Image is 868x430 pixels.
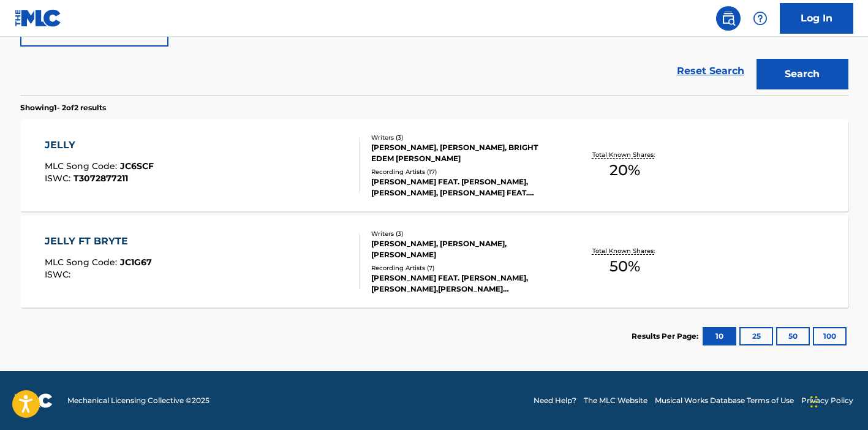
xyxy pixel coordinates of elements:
[753,11,768,26] img: help
[780,3,853,34] a: Log In
[371,229,556,238] div: Writers ( 3 )
[20,119,848,211] a: JELLYMLC Song Code:JC6SCFISWC:T3072877211Writers (3)[PERSON_NAME], [PERSON_NAME], BRIGHT EDEM [PE...
[45,257,120,268] span: MLC Song Code :
[748,6,772,31] div: Help
[716,6,741,31] a: Public Search
[671,58,750,85] a: Reset Search
[45,138,154,153] div: JELLY
[45,160,120,172] span: MLC Song Code :
[609,255,640,277] span: 50 %
[371,263,556,273] div: Recording Artists ( 7 )
[371,176,556,198] div: [PERSON_NAME] FEAT. [PERSON_NAME], [PERSON_NAME], [PERSON_NAME] FEAT. [PERSON_NAME] LEGZDINA
[807,371,868,430] iframe: Chat Widget
[120,257,152,268] span: JC1G67
[67,395,209,406] span: Mechanical Licensing Collective © 2025
[74,173,128,184] span: T3072877211
[739,327,773,345] button: 25
[371,133,556,142] div: Writers ( 3 )
[776,327,810,345] button: 50
[371,273,556,295] div: [PERSON_NAME] FEAT. [PERSON_NAME], [PERSON_NAME],[PERSON_NAME][DEMOGRAPHIC_DATA],[PERSON_NAME],[P...
[584,395,647,406] a: The MLC Website
[801,395,853,406] a: Privacy Policy
[371,142,556,164] div: [PERSON_NAME], [PERSON_NAME], BRIGHT EDEM [PERSON_NAME]
[15,9,62,27] img: MLC Logo
[371,238,556,260] div: [PERSON_NAME], [PERSON_NAME], [PERSON_NAME]
[592,150,658,159] p: Total Known Shares:
[810,383,818,420] div: Drag
[45,269,74,280] span: ISWC :
[15,393,53,408] img: logo
[45,234,152,249] div: JELLY FT BRYTE
[721,11,736,26] img: search
[592,246,658,255] p: Total Known Shares:
[20,102,106,113] p: Showing 1 - 2 of 2 results
[703,327,736,345] button: 10
[632,331,701,342] p: Results Per Page:
[609,159,640,181] span: 20 %
[45,173,74,184] span: ISWC :
[757,59,848,89] button: Search
[371,167,556,176] div: Recording Artists ( 17 )
[813,327,847,345] button: 100
[20,216,848,307] a: JELLY FT BRYTEMLC Song Code:JC1G67ISWC:Writers (3)[PERSON_NAME], [PERSON_NAME], [PERSON_NAME]Reco...
[655,395,794,406] a: Musical Works Database Terms of Use
[534,395,576,406] a: Need Help?
[120,160,154,172] span: JC6SCF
